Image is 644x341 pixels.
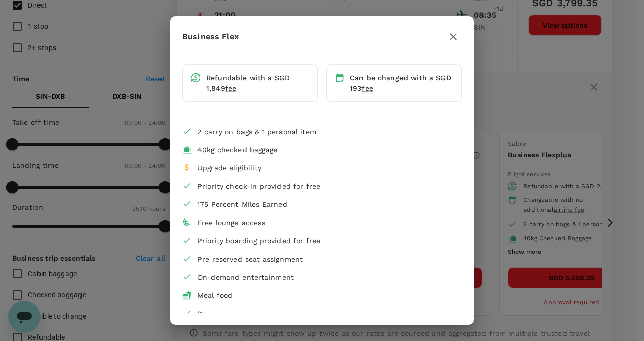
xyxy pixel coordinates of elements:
span: Upgrade eligibility [197,164,261,172]
span: Priority check-in provided for free [197,182,320,190]
span: Power [197,310,220,318]
span: Meal food [197,291,232,300]
span: fee [225,84,236,92]
span: Free lounge access [197,219,265,227]
p: Business Flex [182,31,239,43]
span: fee [361,84,373,92]
span: 2 carry on bags & 1 personal item [197,127,316,136]
span: Priority boarding provided for free [197,237,320,245]
span: 40kg checked baggage [197,146,277,154]
span: On-demand entertainment [197,273,294,281]
span: 175 Percent Miles Earned [197,200,288,208]
div: Refundable with a SGD 1,849 [206,73,309,93]
div: Can be changed with a SGD 193 [350,73,453,93]
span: Pre reserved seat assignment [197,255,303,263]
